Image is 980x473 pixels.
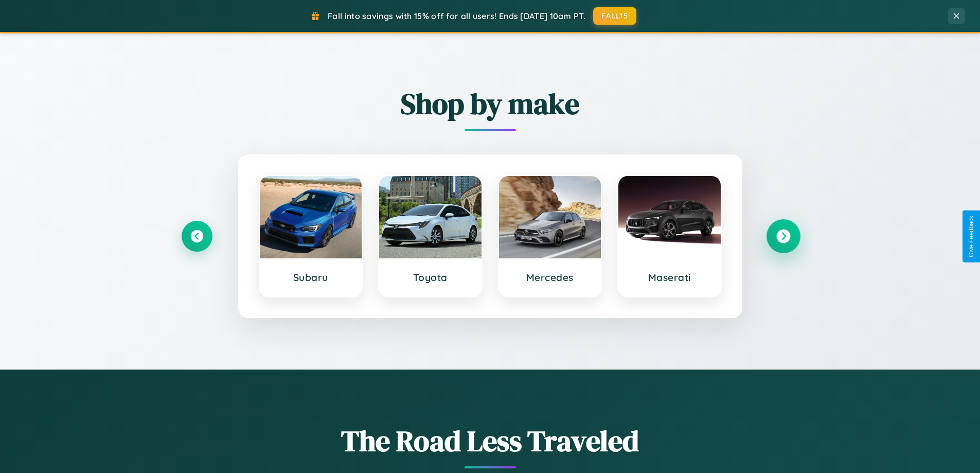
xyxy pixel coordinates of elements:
[182,421,799,461] h1: The Road Less Traveled
[270,271,352,284] h3: Subaru
[389,271,471,284] h3: Toyota
[328,11,585,21] span: Fall into savings with 15% off for all users! Ends [DATE] 10am PT.
[629,271,710,284] h3: Maserati
[968,216,975,257] div: Give Feedback
[509,271,591,284] h3: Mercedes
[593,7,636,25] button: FALL15
[182,84,799,124] h2: Shop by make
